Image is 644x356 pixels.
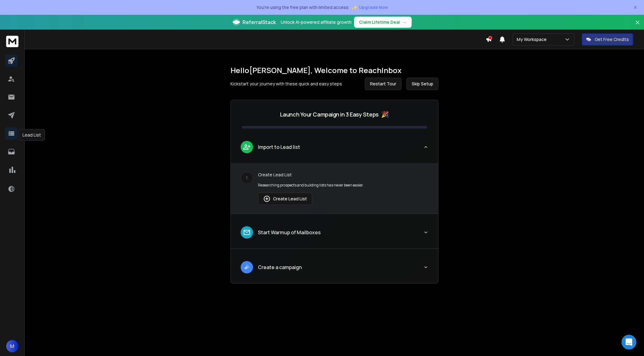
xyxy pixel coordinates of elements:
[634,18,642,33] button: Close banner
[230,65,438,75] h1: Hello [PERSON_NAME] , Welcome to ReachInbox
[18,129,45,141] div: Lead List
[351,1,388,14] button: ✨Upgrade Now
[231,163,438,214] div: leadImport to Lead list
[381,110,389,119] span: 🎉
[243,143,251,151] img: lead
[231,221,438,248] button: leadStart Warmup of Mailboxes
[412,81,433,87] span: Skip Setup
[258,143,300,151] p: Import to Lead list
[359,4,388,10] span: Upgrade Now
[243,263,251,271] img: lead
[402,19,407,25] span: →
[258,229,321,236] p: Start Warmup of Mailboxes
[241,172,253,184] div: 1
[6,340,18,352] button: M
[517,36,549,43] p: My Workspace
[243,18,276,26] span: ReferralStack
[365,78,401,90] button: Restart Tour
[622,335,636,350] div: Open Intercom Messenger
[256,4,348,10] p: You're using the free plan with limited access
[595,36,629,43] p: Get Free Credits
[406,78,438,90] button: Skip Setup
[231,136,438,163] button: leadImport to Lead list
[230,81,342,87] p: Kickstart your journey with these quick and easy steps
[243,228,251,236] img: lead
[281,19,352,25] p: Unlock AI-powered affiliate growth
[351,3,358,12] span: ✨
[258,264,302,271] p: Create a campaign
[354,17,412,28] button: Claim Lifetime Deal→
[582,33,633,46] button: Get Free Credits
[231,256,438,283] button: leadCreate a campaign
[258,183,428,188] p: Researching prospects and building lists has never been easier.
[258,193,312,205] button: Create Lead List
[263,195,271,203] img: lead
[258,172,428,178] p: Create Lead List
[280,110,379,119] p: Launch Your Campaign in 3 Easy Steps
